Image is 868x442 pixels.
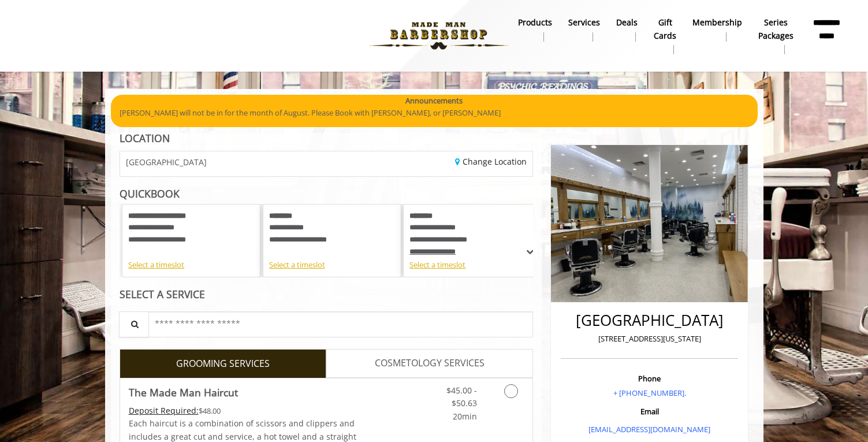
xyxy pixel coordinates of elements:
b: QUICKBOOK [120,187,180,200]
span: GROOMING SERVICES [176,356,270,372]
h2: [GEOGRAPHIC_DATA] [564,312,735,329]
div: Select a timeslot [128,259,254,271]
h3: Email [564,407,735,415]
img: Made Man Barbershop logo [359,4,518,68]
a: Gift cardsgift cards [646,14,684,57]
a: MembershipMembership [684,14,750,44]
button: Service Search [119,311,149,337]
a: [EMAIL_ADDRESS][DOMAIN_NAME] [588,424,710,434]
b: Series packages [758,16,794,42]
span: $45.00 - $50.63 [446,385,477,408]
a: Series packagesSeries packages [750,14,802,57]
div: SELECT A SERVICE [120,289,534,300]
b: products [518,16,552,29]
div: Select a timeslot [269,259,395,271]
a: ServicesServices [560,14,608,44]
span: 20min [453,411,477,422]
span: This service needs some Advance to be paid before we block your appointment [129,405,199,416]
span: COSMETOLOGY SERVICES [375,356,485,371]
b: Announcements [405,95,463,107]
p: [STREET_ADDRESS][US_STATE] [564,333,735,345]
b: Membership [692,16,742,29]
b: Deals [616,16,638,29]
b: The Made Man Haircut [129,384,238,400]
a: Change Location [455,156,527,167]
span: [GEOGRAPHIC_DATA] [126,158,207,166]
b: Services [568,16,600,29]
div: Select a timeslot [409,259,535,271]
b: LOCATION [120,131,170,145]
div: $48.00 [129,404,361,417]
a: Productsproducts [510,14,560,44]
b: gift cards [654,16,676,42]
a: DealsDeals [608,14,646,44]
a: + [PHONE_NUMBER]. [613,388,686,398]
p: [PERSON_NAME] will not be in for the month of August. Please Book with [PERSON_NAME], or [PERSON_... [120,107,749,119]
h3: Phone [564,374,735,382]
